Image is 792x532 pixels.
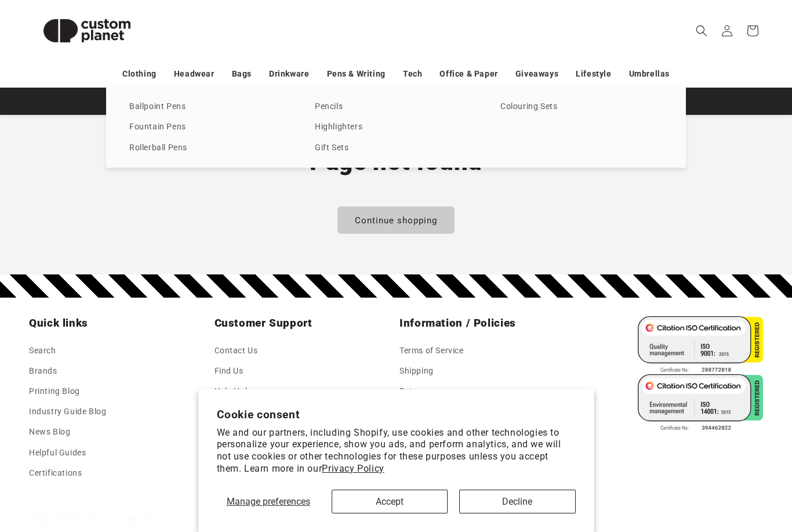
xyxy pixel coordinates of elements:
h2: Subscribe to our emails [29,512,611,526]
a: Returns [399,381,430,401]
a: Gift Sets [315,140,477,156]
a: Helpful Guides [29,443,86,463]
a: Tech [403,64,422,84]
a: Industry Guide Blog [29,401,106,422]
a: Headwear [174,64,215,84]
a: Help Hub [215,381,250,401]
a: Rollerball Pens [129,140,292,156]
a: Find Us [215,361,244,381]
h2: Customer Support [215,316,393,330]
a: Clothing [122,64,157,84]
a: Shipping [399,361,434,381]
a: Fountain Pens [129,120,292,135]
img: ISO 14001 Certified [638,374,763,432]
a: Ballpoint Pens [129,99,292,115]
a: Highlighters [315,120,477,135]
a: Bags [232,64,252,84]
span: Manage preferences [227,496,310,507]
a: Pens & Writing [327,64,386,84]
h2: Cookie consent [217,408,576,421]
a: Giveaways [515,64,558,84]
a: Terms of Service [399,343,464,361]
a: Umbrellas [629,64,670,84]
a: Continue shopping [337,207,455,234]
img: ISO 9001 Certified [638,316,763,374]
button: Manage preferences [217,490,320,513]
p: We and our partners, including Shopify, use cookies and other technologies to personalize your ex... [217,427,576,475]
summary: Search [689,18,714,44]
a: Colouring Sets [500,99,663,115]
a: Privacy Policy [322,463,384,474]
a: Office & Paper [439,64,497,84]
a: Brands [29,361,57,381]
h2: Information / Policies [399,316,578,330]
a: Printing Blog [29,381,80,401]
a: Pencils [315,99,477,115]
a: Certifications [29,463,82,483]
a: Drinkware [269,64,309,84]
img: Custom Planet [29,5,145,57]
iframe: Chat Widget [734,476,792,532]
h2: Quick links [29,316,208,330]
a: Search [29,343,56,361]
a: Contact Us [215,343,258,361]
button: Decline [459,490,575,513]
a: News Blog [29,422,70,442]
button: Accept [332,490,448,513]
a: Lifestyle [576,64,611,84]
